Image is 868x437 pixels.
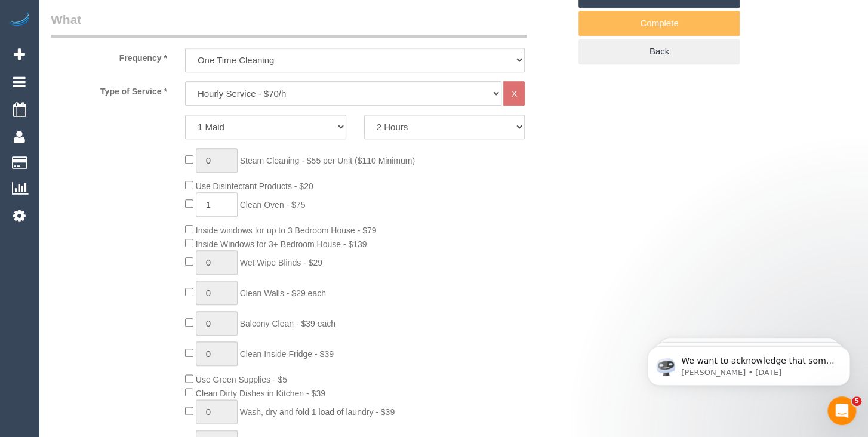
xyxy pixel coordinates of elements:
span: Use Green Supplies - $5 [196,375,287,384]
span: We want to acknowledge that some users may be experiencing lag or slower performance in our softw... [52,35,205,198]
label: Frequency * [42,48,176,64]
span: Inside Windows for 3+ Bedroom House - $139 [196,239,367,249]
iframe: Intercom notifications message [629,321,868,405]
p: Message from Ellie, sent 1w ago [52,46,206,57]
span: Wash, dry and fold 1 load of laundry - $39 [240,407,395,417]
span: Wet Wipe Blinds - $29 [240,258,322,267]
span: Clean Dirty Dishes in Kitchen - $39 [196,389,325,398]
span: Clean Oven - $75 [240,200,306,210]
legend: What [51,11,527,38]
span: Inside windows for up to 3 Bedroom House - $79 [196,226,377,235]
span: Steam Cleaning - $55 per Unit ($110 Minimum) [240,156,415,165]
span: Balcony Clean - $39 each [240,319,335,328]
iframe: Intercom live chat [827,396,856,425]
span: Use Disinfectant Products - $20 [196,181,313,191]
span: Clean Walls - $29 each [240,288,326,298]
a: Back [578,39,740,64]
img: Automaid Logo [7,12,31,29]
label: Type of Service * [42,81,176,97]
span: 5 [852,396,861,406]
span: Clean Inside Fridge - $39 [240,349,334,359]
